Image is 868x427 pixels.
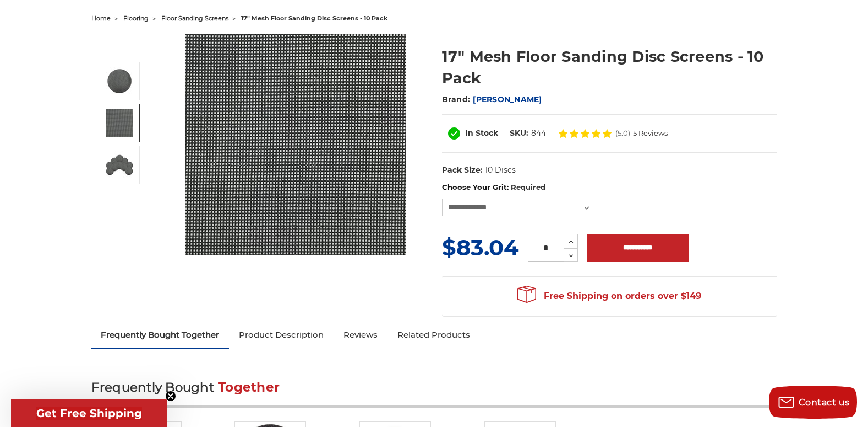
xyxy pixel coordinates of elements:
[106,109,133,137] img: 17" Sandscreen Mesh Disc
[91,14,111,22] a: home
[91,380,214,395] span: Frequently Bought
[510,127,528,139] dt: SKU:
[615,130,630,137] span: (5.0)
[442,164,483,176] dt: Pack Size:
[334,323,387,347] a: Reviews
[229,323,334,347] a: Product Description
[387,323,480,347] a: Related Products
[36,407,142,420] span: Get Free Shipping
[106,151,133,179] img: 17" Silicon Carbide Sandscreen Floor Sanding Disc
[633,130,668,137] span: 5 Reviews
[442,234,519,261] span: $83.04
[106,67,133,95] img: 17" Floor Sanding Mesh Screen
[442,46,777,89] h1: 17" Mesh Floor Sanding Disc Screens - 10 Pack
[799,397,850,408] span: Contact us
[165,391,176,402] button: Close teaser
[442,94,471,104] span: Brand:
[769,386,857,419] button: Contact us
[442,182,777,193] label: Choose Your Grit:
[531,127,546,139] dd: 844
[185,34,406,255] img: 17" Floor Sanding Mesh Screen
[511,183,545,191] small: Required
[473,94,542,104] a: [PERSON_NAME]
[485,164,516,176] dd: 10 Discs
[241,14,387,22] span: 17" mesh floor sanding disc screens - 10 pack
[517,285,701,307] span: Free Shipping on orders over $149
[91,323,230,347] a: Frequently Bought Together
[11,399,167,427] div: Get Free ShippingClose teaser
[123,14,149,22] a: flooring
[161,14,228,22] a: floor sanding screens
[218,380,280,395] span: Together
[465,128,498,138] span: In Stock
